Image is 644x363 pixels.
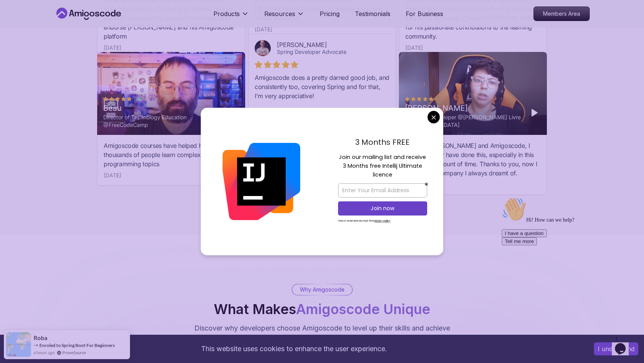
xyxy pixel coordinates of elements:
a: Spring Developer Advocate [277,49,346,55]
span: 6 hours ago [34,349,55,356]
div: [PERSON_NAME] [277,41,377,49]
div: [PERSON_NAME] [405,103,522,113]
button: Products [213,9,249,24]
a: Members Area [533,6,590,21]
div: Amigoscode courses have helped hundreds of thousands of people learn complex programming topics [104,141,239,169]
p: Members Area [534,7,589,21]
p: Discover why developers choose Amigoscode to level up their skills and achieve their goals [194,323,450,344]
img: provesource social proof notification image [6,332,31,357]
button: Resources [264,9,304,24]
span: Hi! How can we help? [3,23,76,29]
iframe: chat widget [499,194,636,329]
div: This website uses cookies to enhance the user experience. [6,340,582,357]
div: [DATE] [104,172,121,179]
a: Testimonials [355,9,390,18]
a: Pricing [320,9,340,18]
button: I have a question [3,35,48,43]
span: -> [34,342,39,348]
div: 👋Hi! How can we help?I have a questionTell me more [3,3,141,51]
div: Director of Technology Education @FreeCodeCamp [103,113,221,129]
button: Accept cookies [594,342,638,355]
img: :wave: [3,3,28,28]
button: Play [227,107,239,119]
div: [DATE] [255,26,272,33]
div: [DATE] [405,44,423,52]
img: Josh Long avatar [255,40,271,56]
span: Roba [34,335,47,341]
iframe: chat widget [612,332,636,355]
button: Play [529,107,541,119]
a: ProveSource [62,349,86,356]
span: Amigoscode Unique [296,301,430,318]
div: Amigoscode does a pretty darned good job, and consistently too, covering Spring and for that, I'm... [255,73,390,137]
button: Tell me more [3,43,38,51]
p: Resources [264,9,295,18]
a: Enroled to Spring Boot For Beginners [39,342,115,348]
p: Products [213,9,240,18]
h2: What Makes [214,301,430,317]
div: Without [PERSON_NAME] and Amigoscode, I couldn't really have done this, especially in this very s... [405,141,540,178]
p: Why Amigoscode [300,286,345,293]
div: Back-end Developer @[PERSON_NAME] Livre [GEOGRAPHIC_DATA] [405,113,522,129]
div: [DATE] [104,44,121,52]
div: Beau [103,103,221,113]
a: For Business [406,9,443,18]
